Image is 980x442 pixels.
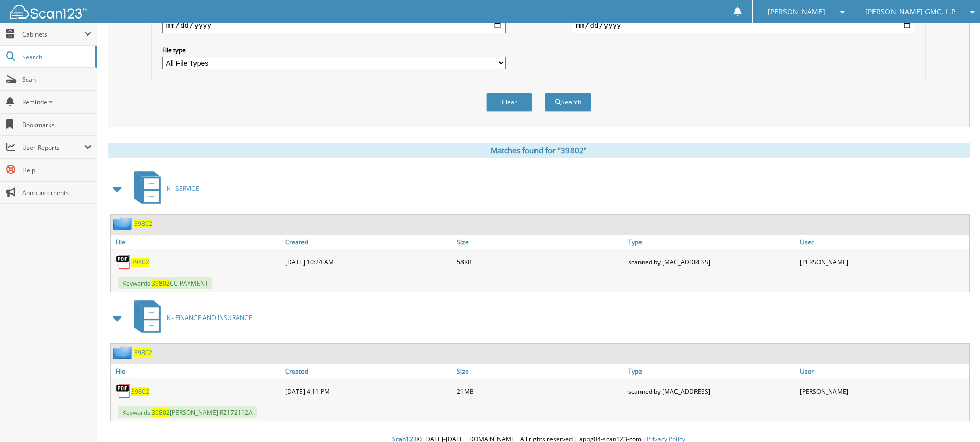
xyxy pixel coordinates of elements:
span: Announcements [22,188,92,197]
span: [PERSON_NAME] GMC, L.P [865,9,955,15]
div: [PERSON_NAME] [797,381,969,401]
a: Type [626,235,797,249]
span: Keywords: CC PAYMENT [118,277,212,289]
button: Search [545,93,591,112]
span: User Reports [22,143,84,152]
a: Size [454,364,626,378]
span: Keywords: [PERSON_NAME] RZ172112A [118,406,257,418]
img: scan123-logo-white.svg [10,5,87,19]
a: K - FINANCE AND INSURANCE [128,297,252,338]
a: 39802 [134,219,152,228]
span: K - FINANCE AND INSURANCE [167,313,252,322]
a: 39802 [131,258,149,267]
iframe: Chat Widget [929,393,980,442]
img: folder2.png [113,217,134,230]
span: Scan [22,75,92,84]
a: 39802 [131,387,149,396]
label: File type [162,46,506,55]
span: Reminders [22,98,92,107]
div: scanned by [MAC_ADDRESS] [626,252,797,272]
button: Clear [486,93,532,112]
a: Created [282,235,454,249]
span: Search [22,52,90,61]
div: scanned by [MAC_ADDRESS] [626,381,797,401]
span: Bookmarks [22,120,92,129]
a: K - SERVICE [128,168,199,209]
a: 39802 [134,348,152,357]
span: 39802 [152,279,170,288]
span: Help [22,166,92,174]
span: K - SERVICE [167,184,199,193]
a: Created [282,364,454,378]
img: folder2.png [113,346,134,359]
span: 39802 [152,408,170,417]
a: User [797,235,969,249]
div: [DATE] 10:24 AM [282,252,454,272]
a: Size [454,235,626,249]
a: Type [626,364,797,378]
img: PDF.png [116,254,131,270]
span: Cabinets [22,30,84,39]
div: [DATE] 4:11 PM [282,381,454,401]
a: User [797,364,969,378]
input: start [162,17,506,33]
div: 21MB [454,381,626,401]
a: File [111,235,282,249]
img: PDF.png [116,383,131,399]
div: 58KB [454,252,626,272]
div: Matches found for "39802" [108,143,970,158]
span: [PERSON_NAME] [768,9,825,15]
input: end [572,17,915,33]
div: [PERSON_NAME] [797,252,969,272]
a: File [111,364,282,378]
